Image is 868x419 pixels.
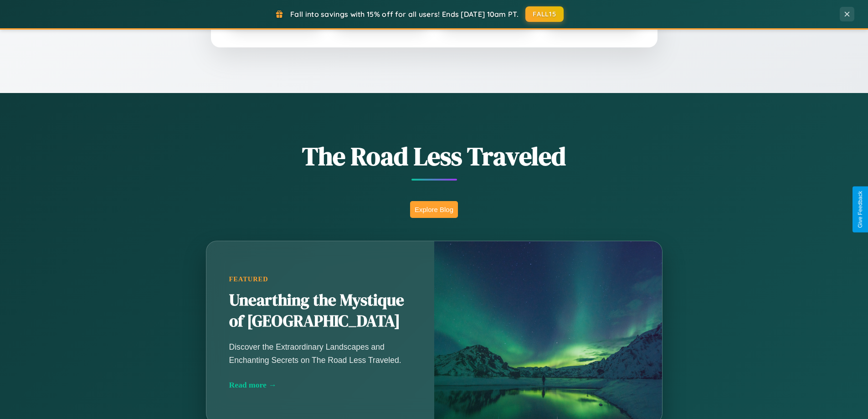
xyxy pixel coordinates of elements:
div: Give Feedback [857,191,863,228]
span: Fall into savings with 15% off for all users! Ends [DATE] 10am PT. [290,10,519,19]
button: Explore Blog [410,201,458,218]
h2: Unearthing the Mystique of [GEOGRAPHIC_DATA] [229,290,411,332]
button: FALL15 [525,6,564,22]
div: Read more → [229,380,411,390]
p: Discover the Extraordinary Landscapes and Enchanting Secrets on The Road Less Traveled. [229,341,411,366]
h1: The Road Less Traveled [161,139,708,174]
div: Featured [229,275,411,283]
